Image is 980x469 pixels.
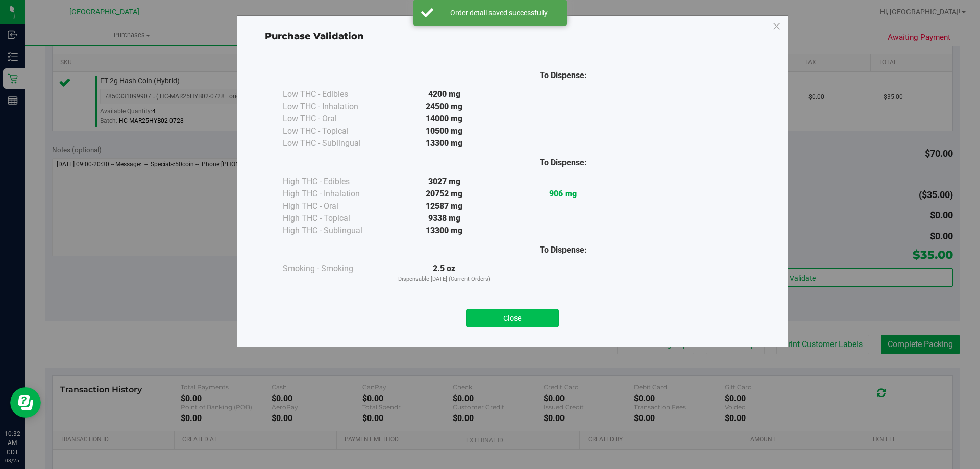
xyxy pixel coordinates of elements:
div: Low THC - Inhalation [283,101,385,113]
div: 13300 mg [385,137,504,150]
div: Low THC - Edibles [283,88,385,101]
div: Low THC - Sublingual [283,137,385,150]
div: 14000 mg [385,113,504,125]
div: 12587 mg [385,200,504,212]
div: Low THC - Topical [283,125,385,137]
div: High THC - Inhalation [283,188,385,200]
div: 24500 mg [385,101,504,113]
iframe: Resource center [10,387,41,418]
div: 2.5 oz [385,263,504,284]
button: Close [466,309,559,327]
div: High THC - Edibles [283,176,385,188]
div: High THC - Topical [283,212,385,225]
div: High THC - Sublingual [283,225,385,237]
div: 3027 mg [385,176,504,188]
strong: 906 mg [549,189,577,199]
div: 9338 mg [385,212,504,225]
div: To Dispense: [504,244,623,256]
div: 13300 mg [385,225,504,237]
p: Dispensable [DATE] (Current Orders) [385,275,504,284]
div: 10500 mg [385,125,504,137]
div: Smoking - Smoking [283,263,385,275]
div: High THC - Oral [283,200,385,212]
div: Low THC - Oral [283,113,385,125]
span: Purchase Validation [265,31,364,42]
div: To Dispense: [504,69,623,82]
div: To Dispense: [504,157,623,169]
div: Order detail saved successfully [439,8,559,18]
div: 20752 mg [385,188,504,200]
div: 4200 mg [385,88,504,101]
